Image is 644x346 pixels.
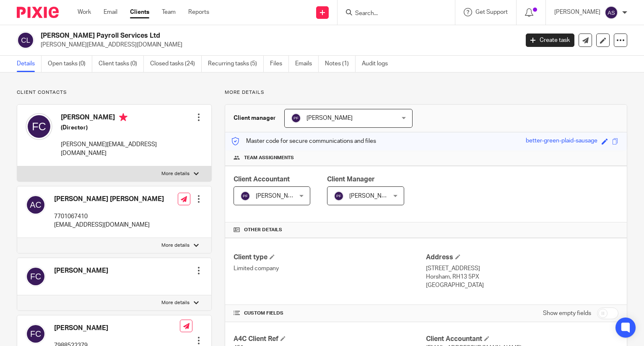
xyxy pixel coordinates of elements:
[54,221,164,229] p: [EMAIL_ADDRESS][DOMAIN_NAME]
[26,266,46,287] img: svg%3E
[234,264,426,273] p: Limited company
[161,170,190,177] p: More details
[26,324,46,344] img: svg%3E
[256,193,302,199] span: [PERSON_NAME]
[554,8,600,16] p: [PERSON_NAME]
[78,8,91,16] a: Work
[291,113,301,123] img: svg%3E
[48,56,92,72] a: Open tasks (0)
[362,56,394,72] a: Audit logs
[354,10,430,18] input: Search
[426,253,618,262] h4: Address
[130,8,149,16] a: Clients
[240,191,250,201] img: svg%3E
[26,195,46,215] img: svg%3E
[161,242,190,249] p: More details
[54,212,164,221] p: 7701067410
[334,191,344,201] img: svg%3E
[41,41,513,49] p: [PERSON_NAME][EMAIL_ADDRESS][DOMAIN_NAME]
[188,8,209,16] a: Reports
[526,34,574,47] a: Create task
[17,56,42,72] a: Details
[244,155,294,161] span: Team assignments
[54,195,164,204] h4: [PERSON_NAME] [PERSON_NAME]
[104,8,117,16] a: Email
[61,124,195,132] h5: (Director)
[605,6,618,19] img: svg%3E
[17,31,34,49] img: svg%3E
[61,113,195,124] h4: [PERSON_NAME]
[208,56,264,72] a: Recurring tasks (5)
[54,324,180,333] h4: [PERSON_NAME]
[234,114,276,122] h3: Client manager
[234,310,426,317] h4: CUSTOM FIELDS
[26,113,52,140] img: svg%3E
[426,264,618,273] p: [STREET_ADDRESS]
[162,8,176,16] a: Team
[426,281,618,289] p: [GEOGRAPHIC_DATA]
[234,253,426,262] h4: Client type
[295,56,319,72] a: Emails
[17,89,212,96] p: Client contacts
[426,335,618,343] h4: Client Accountant
[99,56,144,72] a: Client tasks (0)
[244,227,282,233] span: Other details
[349,193,395,199] span: [PERSON_NAME]
[306,115,353,121] span: [PERSON_NAME]
[161,300,190,306] p: More details
[41,31,419,40] h2: [PERSON_NAME] Payroll Services Ltd
[54,266,108,275] h4: [PERSON_NAME]
[475,9,508,15] span: Get Support
[543,309,591,318] label: Show empty fields
[225,89,627,96] p: More details
[231,137,376,145] p: Master code for secure communications and files
[234,176,290,183] span: Client Accountant
[234,335,426,343] h4: A4C Client Ref
[270,56,289,72] a: Files
[150,56,202,72] a: Closed tasks (24)
[119,113,127,121] i: Primary
[327,176,375,183] span: Client Manager
[526,137,597,146] div: better-green-plaid-sausage
[426,273,618,281] p: Horsham, RH13 5PX
[17,7,59,18] img: Pixie
[61,140,195,158] p: [PERSON_NAME][EMAIL_ADDRESS][DOMAIN_NAME]
[325,56,356,72] a: Notes (1)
